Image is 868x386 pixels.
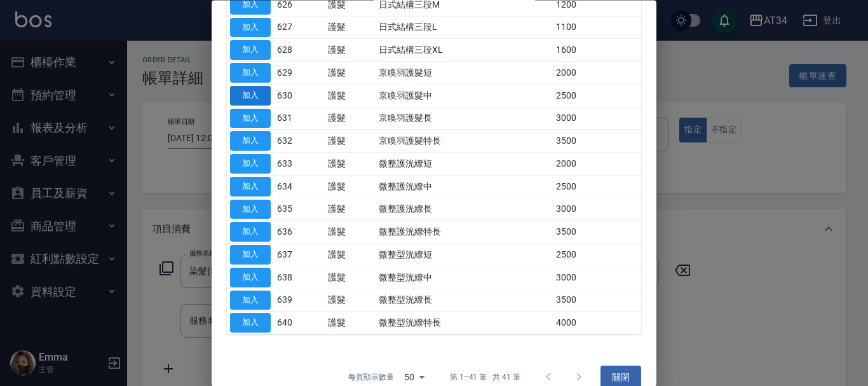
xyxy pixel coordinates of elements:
[230,314,271,333] button: 加入
[553,266,641,289] td: 3000
[325,289,376,312] td: 護髮
[230,177,271,196] button: 加入
[325,312,376,334] td: 護髮
[230,291,271,310] button: 加入
[274,107,325,130] td: 631
[553,39,641,62] td: 1600
[553,85,641,107] td: 2500
[348,372,394,383] p: 每頁顯示數量
[230,268,271,287] button: 加入
[325,130,376,153] td: 護髮
[376,289,552,312] td: 微整型洸繚長
[274,176,325,198] td: 634
[230,86,271,106] button: 加入
[230,132,271,151] button: 加入
[274,130,325,153] td: 632
[376,312,552,334] td: 微整型洸繚特長
[325,176,376,198] td: 護髮
[376,130,552,153] td: 京喚羽護髮特長
[376,176,552,198] td: 微整護洸繚中
[274,62,325,85] td: 629
[274,312,325,334] td: 640
[376,62,552,85] td: 京喚羽護髮短
[376,198,552,221] td: 微整護洸繚長
[274,289,325,312] td: 639
[230,155,271,174] button: 加入
[376,85,552,107] td: 京喚羽護髮中
[274,244,325,266] td: 637
[376,39,552,62] td: 日式結構三段XL
[376,244,552,266] td: 微整型洸繚短
[325,266,376,289] td: 護髮
[325,107,376,130] td: 護髮
[553,221,641,244] td: 3500
[553,130,641,153] td: 3500
[325,85,376,107] td: 護髮
[230,223,271,242] button: 加入
[230,200,271,219] button: 加入
[553,289,641,312] td: 3500
[376,266,552,289] td: 微整型洸繚中
[230,41,271,60] button: 加入
[274,85,325,107] td: 630
[325,244,376,266] td: 護髮
[325,198,376,221] td: 護髮
[325,153,376,176] td: 護髮
[325,221,376,244] td: 護髮
[274,266,325,289] td: 638
[325,62,376,85] td: 護髮
[274,153,325,176] td: 633
[230,245,271,265] button: 加入
[376,153,552,176] td: 微整護洸繚短
[274,39,325,62] td: 628
[325,17,376,39] td: 護髮
[450,372,520,383] p: 第 1–41 筆 共 41 筆
[376,107,552,130] td: 京喚羽護髮長
[553,17,641,39] td: 1100
[553,62,641,85] td: 2000
[376,17,552,39] td: 日式結構三段L
[274,17,325,39] td: 627
[553,312,641,334] td: 4000
[553,153,641,176] td: 2000
[274,221,325,244] td: 636
[325,39,376,62] td: 護髮
[230,109,271,128] button: 加入
[230,64,271,83] button: 加入
[376,221,552,244] td: 微整護洸繚特長
[274,198,325,221] td: 635
[553,176,641,198] td: 2500
[553,198,641,221] td: 3000
[553,244,641,266] td: 2500
[230,18,271,38] button: 加入
[553,107,641,130] td: 3000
